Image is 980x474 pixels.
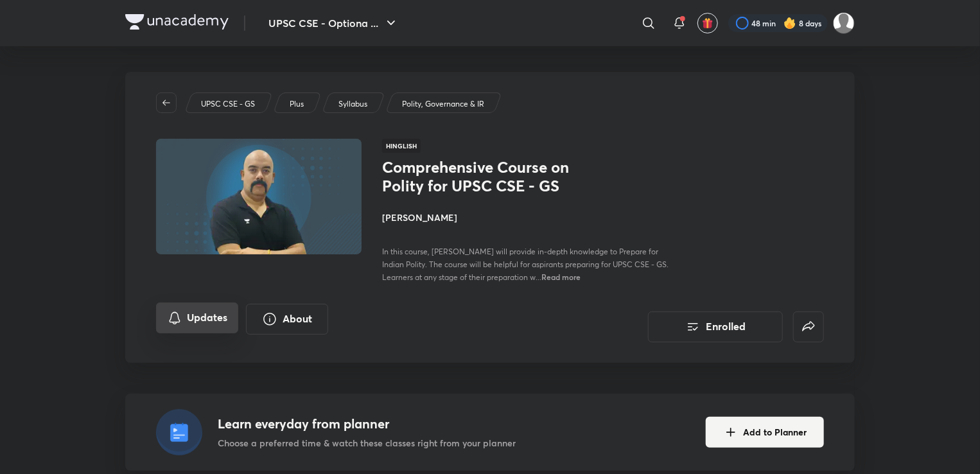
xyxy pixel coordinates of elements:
[697,13,718,33] button: avatar
[382,211,670,224] h4: [PERSON_NAME]
[833,12,855,34] img: Amrendra sharma
[793,312,824,342] button: false
[338,98,367,110] p: Syllabus
[400,98,487,110] a: Polity, Governance & IR
[337,98,370,110] a: Syllabus
[382,247,669,282] span: In this course, [PERSON_NAME] will provide in-depth knowledge to Prepare for Indian Polity. The c...
[201,98,255,110] p: UPSC CSE - GS
[290,98,304,110] p: Plus
[246,304,328,335] button: About
[125,14,229,30] img: Company Logo
[541,272,581,282] span: Read more
[125,14,229,33] a: Company Logo
[218,436,516,450] p: Choose a preferred time & watch these classes right from your planner
[218,414,516,434] h4: Learn everyday from planner
[261,10,407,36] button: UPSC CSE - Optiona ...
[199,98,258,110] a: UPSC CSE - GS
[288,98,306,110] a: Plus
[156,303,238,333] button: Updates
[382,139,421,153] span: Hinglish
[783,17,796,30] img: streak
[382,158,592,195] h1: Comprehensive Course on Polity for UPSC CSE - GS
[402,98,484,110] p: Polity, Governance & IR
[702,17,713,29] img: avatar
[154,137,363,256] img: Thumbnail
[706,417,824,448] button: Add to Planner
[648,312,783,342] button: Enrolled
